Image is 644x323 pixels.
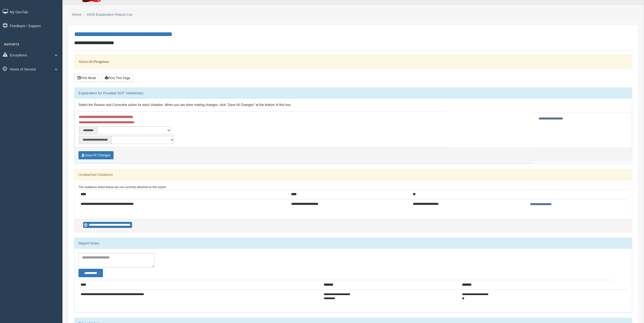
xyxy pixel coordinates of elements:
[78,185,167,189] small: The violations listed below are not currently attached to this report:
[102,74,133,82] button: Print This Page
[74,74,99,82] button: Print Mode
[78,151,114,159] button: Save
[87,12,132,17] a: HOS Explanation Report List
[74,55,632,69] div: Status:
[74,88,632,99] div: Explanation for Possible DOT Violation(s)
[74,169,632,180] div: Unattached Violations
[74,238,632,249] div: Report Notes
[74,99,632,112] div: Select the Reason and Corrective action for each Violation. When you are done making changes, cli...
[78,269,103,277] button: Change Filter Options
[72,12,81,17] a: Home
[89,60,109,64] strong: In Progress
